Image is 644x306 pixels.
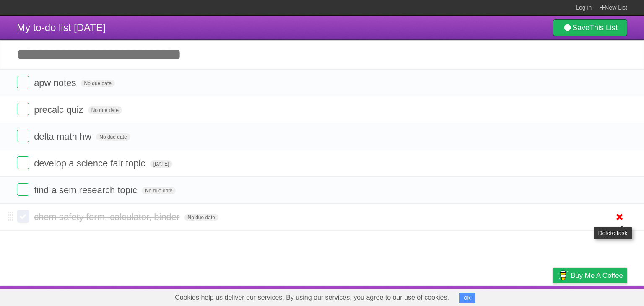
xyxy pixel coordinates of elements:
[96,133,130,141] span: No due date
[514,288,532,304] a: Terms
[34,185,139,195] span: find a sem research topic
[553,19,627,36] a: SaveThis List
[17,156,29,169] label: Done
[34,158,147,169] span: develop a science fair topic
[574,288,627,304] a: Suggest a feature
[17,22,106,33] span: My to-do list [DATE]
[88,106,122,114] span: No due date
[441,288,459,304] a: About
[542,288,564,304] a: Privacy
[553,268,627,283] a: Buy me a coffee
[17,183,29,196] label: Done
[34,104,85,115] span: precalc quiz
[17,103,29,115] label: Done
[142,187,176,194] span: No due date
[17,210,29,223] label: Done
[17,76,29,88] label: Done
[184,214,218,221] span: No due date
[150,160,173,168] span: [DATE]
[571,268,623,283] span: Buy me a coffee
[81,80,115,87] span: No due date
[459,293,475,303] button: OK
[34,131,93,142] span: delta math hw
[589,23,618,32] b: This List
[557,268,569,283] img: Buy me a coffee
[469,288,503,304] a: Developers
[166,289,457,306] span: Cookies help us deliver our services. By using our services, you agree to our use of cookies.
[17,130,29,142] label: Done
[34,212,182,222] span: chem safety form, calculator, binder
[34,78,78,88] span: apw notes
